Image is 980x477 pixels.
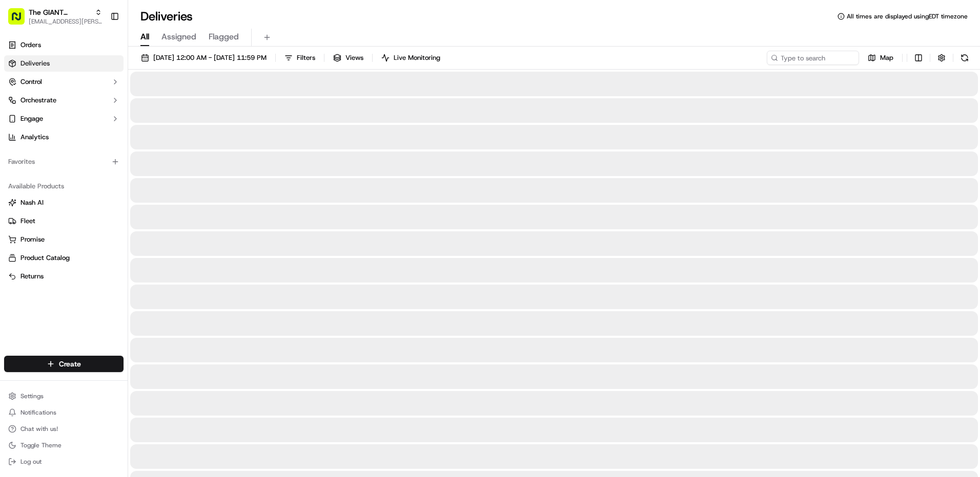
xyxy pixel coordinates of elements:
[59,359,81,369] span: Create
[4,422,124,436] button: Chat with us!
[4,268,124,285] button: Returns
[21,425,58,433] span: Chat with us!
[4,250,124,266] button: Product Catalog
[4,194,124,211] button: Nash AI
[767,51,859,65] input: Type to search
[153,53,267,62] span: [DATE] 12:00 AM - [DATE] 11:59 PM
[21,133,49,142] span: Analytics
[4,405,124,420] button: Notifications
[21,392,44,400] span: Settings
[29,17,102,26] button: [EMAIL_ADDRESS][PERSON_NAME][DOMAIN_NAME]
[8,235,119,244] a: Promise
[8,253,119,263] a: Product Catalog
[4,4,106,29] button: The GIANT Company[EMAIL_ADDRESS][PERSON_NAME][DOMAIN_NAME]
[4,178,124,194] div: Available Products
[880,53,893,62] span: Map
[21,198,44,207] span: Nash AI
[21,272,44,281] span: Returns
[4,231,124,248] button: Promise
[21,408,56,417] span: Notifications
[21,216,35,226] span: Fleet
[4,454,124,469] button: Log out
[21,77,42,86] span: Control
[4,213,124,229] button: Fleet
[209,31,239,43] span: Flagged
[4,74,124,90] button: Control
[8,198,119,207] a: Nash AI
[280,51,320,65] button: Filters
[847,12,968,20] span: All times are displayed using EDT timezone
[4,129,124,145] a: Analytics
[140,31,149,43] span: All
[394,53,440,62] span: Live Monitoring
[4,55,124,72] a: Deliveries
[21,59,50,68] span: Deliveries
[21,114,43,123] span: Engage
[345,53,363,62] span: Views
[4,438,124,452] button: Toggle Theme
[957,51,972,65] button: Refresh
[8,272,119,281] a: Returns
[136,51,271,65] button: [DATE] 12:00 AM - [DATE] 11:59 PM
[297,53,315,62] span: Filters
[21,458,42,466] span: Log out
[8,216,119,226] a: Fleet
[4,356,124,372] button: Create
[21,235,45,244] span: Promise
[21,253,70,263] span: Product Catalog
[140,8,193,25] h1: Deliveries
[329,51,368,65] button: Views
[377,51,445,65] button: Live Monitoring
[29,7,91,17] button: The GIANT Company
[863,51,898,65] button: Map
[161,31,196,43] span: Assigned
[4,37,124,53] a: Orders
[4,92,124,109] button: Orchestrate
[21,441,62,449] span: Toggle Theme
[21,96,56,105] span: Orchestrate
[4,389,124,403] button: Settings
[21,40,41,50] span: Orders
[4,111,124,127] button: Engage
[4,154,124,170] div: Favorites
